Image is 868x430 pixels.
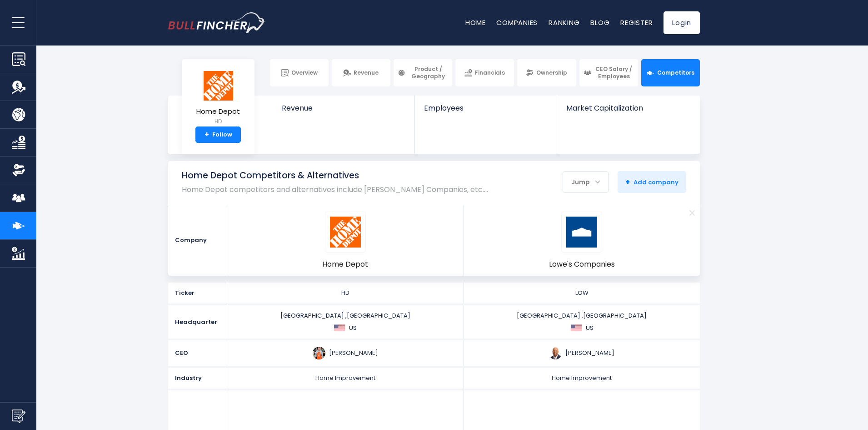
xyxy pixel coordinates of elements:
img: HD logo [330,217,361,248]
a: Register [620,18,653,27]
a: CEO Salary / Employees [579,59,638,86]
span: Lowe's Companies [549,259,615,269]
a: Competitors [641,59,700,86]
span: Revenue [282,104,406,112]
span: Employees [424,104,547,112]
div: HD [230,289,461,297]
a: Ranking [549,18,579,27]
span: Home Improvement [315,374,375,382]
span: Financials [475,69,505,76]
a: Market Capitalization [557,96,699,128]
div: [GEOGRAPHIC_DATA] ,[GEOGRAPHIC_DATA] [230,312,461,332]
div: [PERSON_NAME] [467,347,698,359]
span: US [586,324,594,332]
a: Blog [590,18,609,27]
a: Employees [415,96,556,128]
a: HD logo Home Depot [322,212,368,269]
a: Home Depot HD [196,70,240,127]
span: CEO Salary / Employees [594,66,634,80]
div: Company [168,205,227,276]
span: Overview [291,69,318,76]
span: Market Capitalization [566,104,690,112]
div: LOW [467,289,698,297]
a: Revenue [332,59,390,86]
a: Product / Geography [394,59,452,86]
div: Jump [563,172,608,192]
span: Add company [625,178,678,186]
div: [PERSON_NAME] [230,347,461,359]
strong: + [625,177,630,187]
div: Industry [168,368,227,389]
a: Go to homepage [168,12,266,33]
span: Competitors [657,69,694,76]
span: Home Depot [322,259,368,269]
div: Ticker [168,283,227,304]
span: US [349,324,357,332]
small: HD [196,117,240,126]
span: Product / Geography [408,66,448,80]
a: Overview [270,59,329,86]
div: Headquarter [168,305,227,338]
span: Revenue [354,69,379,76]
p: Home Depot competitors and alternatives include [PERSON_NAME] Companies, etc.… [182,185,488,194]
a: Ownership [517,59,576,86]
a: +Follow [195,126,241,143]
a: Revenue [273,96,415,128]
img: bullfincher logo [168,12,266,33]
img: LOW logo [566,217,597,248]
a: Remove [684,205,700,221]
span: Home Depot [196,108,240,116]
img: Ownership [12,163,25,177]
img: marvin-r-ellison.jpg [549,347,562,359]
div: [GEOGRAPHIC_DATA] ,[GEOGRAPHIC_DATA] [467,312,698,332]
a: Financials [455,59,514,86]
span: Ownership [536,69,567,76]
button: +Add company [618,171,686,193]
strong: + [205,131,209,139]
img: ted-decker.jpg [313,347,325,359]
a: Home [465,18,485,27]
div: CEO [168,340,227,366]
h1: Home Depot Competitors & Alternatives [182,170,488,182]
span: Home Improvement [552,374,612,382]
a: Login [663,11,700,34]
a: LOW logo Lowe's Companies [549,212,615,269]
a: Companies [496,18,538,27]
